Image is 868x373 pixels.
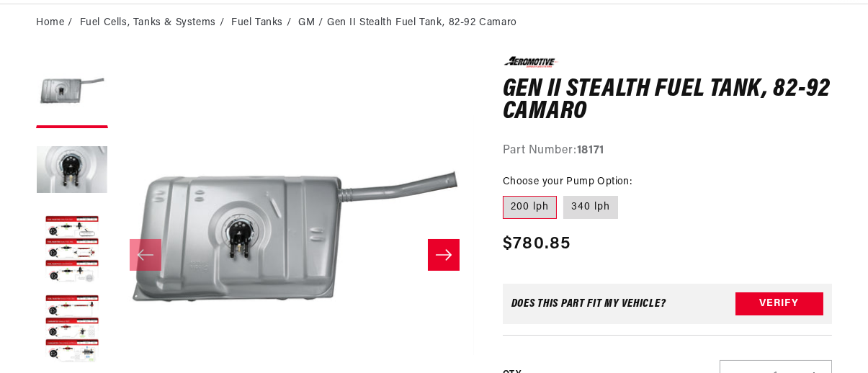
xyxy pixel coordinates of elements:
li: Gen II Stealth Fuel Tank, 82-92 Camaro [327,15,517,31]
span: $780.85 [503,231,571,257]
div: Part Number: [503,142,832,161]
button: Load image 3 in gallery view [36,215,108,287]
button: Verify [735,292,823,315]
legend: Choose your Pump Option: [503,174,634,189]
h1: Gen II Stealth Fuel Tank, 82-92 Camaro [503,78,832,124]
button: Slide left [130,239,161,271]
strong: 18171 [577,145,604,156]
a: Fuel Tanks [231,15,283,31]
li: Fuel Cells, Tanks & Systems [80,15,228,31]
button: Load image 4 in gallery view [36,294,108,366]
label: 200 lph [503,196,557,219]
button: Load image 1 in gallery view [36,56,108,128]
a: GM [298,15,315,31]
nav: breadcrumbs [36,15,832,31]
div: Does This part fit My vehicle? [511,298,666,310]
label: 340 lph [563,196,618,219]
button: Load image 2 in gallery view [36,135,108,207]
button: Slide right [428,239,460,271]
a: Home [36,15,64,31]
